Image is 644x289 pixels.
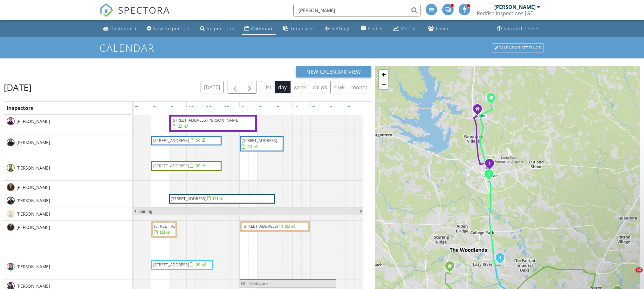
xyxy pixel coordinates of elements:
span: Inspectors [7,104,33,111]
input: Search everything... [293,4,421,17]
a: 1pm [240,103,254,113]
i: 1 [499,256,501,260]
a: Calendar [242,23,276,35]
img: default-user-f0147aede5fd5fa78ca7ade42f37bd4542148d508eef1c3d3ea960f66861d68b.jpg [7,210,15,218]
img: dsc_4207a_stevenwichkoski_xl.jpg [7,138,15,146]
a: Calendar Settings [491,43,545,53]
a: 9am [169,103,183,113]
i: 1 [488,172,490,177]
button: day [275,81,291,93]
button: Previous day [228,81,243,94]
h2: [DATE] [4,81,31,94]
h1: Calendar [99,42,545,53]
div: Calendar [251,25,273,31]
span: [STREET_ADDRESS][PERSON_NAME] [172,117,239,123]
span: 10 [635,267,643,272]
span: [PERSON_NAME] [15,224,51,231]
div: 516 Clinton St A-B, Conroe, TX 77301 [489,174,493,178]
a: 10am [187,103,204,113]
div: Redfish Inspections Houston [477,10,540,17]
a: Zoom out [379,79,388,89]
a: Team [426,23,451,35]
div: Settings [332,25,351,31]
div: 5465 N. Buffalo Circle, Willis TX 77378 [491,97,495,101]
i: 1 [488,162,491,166]
a: Metrics [390,23,421,35]
div: 1403 N Thompson St, Conroe, TX 77301 [490,163,493,167]
div: 634 Oak Ridge Grove Cir, Spring, TX 77386 [500,258,504,261]
img: dsc_1512a_trey_medium.jpg [7,223,15,231]
img: dsc_2707a_keithjeanes_medium.jpg [7,117,15,125]
span: [PERSON_NAME] [15,139,51,146]
span: [PERSON_NAME] [15,118,51,124]
button: list [261,81,275,93]
span: [STREET_ADDRESS] [153,163,189,169]
a: 5pm [311,103,325,113]
span: [PERSON_NAME] [15,264,51,270]
div: Metrics [401,25,418,31]
a: Zoom in [379,70,388,79]
span: [STREET_ADDRESS] [153,138,189,143]
span: [STREET_ADDRESS] [154,223,190,229]
div: Templates [290,25,315,31]
a: Dashboard [101,23,139,35]
a: 11am [204,103,222,113]
button: week [290,81,310,93]
span: SPECTORA [118,3,170,17]
div: Team [435,25,449,31]
span: [STREET_ADDRESS] [242,138,277,143]
a: Inspections [197,23,237,35]
a: 8am [151,103,166,113]
span: [PERSON_NAME] [15,211,51,217]
span: [STREET_ADDRESS] [153,262,189,267]
a: New Inspection [144,23,192,35]
a: 6pm [328,103,342,113]
button: [DATE] [201,81,224,93]
img: james_photo.jpg [7,164,15,172]
span: [PERSON_NAME] [15,198,51,204]
div: Dashboard [110,25,137,31]
div: [PERSON_NAME] [494,4,536,10]
a: 4pm [293,103,307,113]
div: Profile [368,25,383,31]
span: Off - Childcare [241,280,268,286]
span: [PERSON_NAME] [15,184,51,191]
a: Company Profile [358,23,385,35]
a: 7pm [346,103,360,113]
button: cal wk [309,81,331,93]
a: 2pm [257,103,272,113]
button: New Calendar View [296,66,371,77]
div: Support Center [504,25,541,31]
img: steves_photo_3.jpg [7,263,15,271]
div: Inspections [207,25,234,31]
iframe: Intercom live chat [622,267,638,283]
a: 3pm [275,103,289,113]
button: Next day [242,81,257,94]
a: 12pm [222,103,239,113]
a: SPECTORA [99,9,170,22]
img: jcs_4180a_richardlewis_medium.jpg [7,197,15,205]
div: Calendar Settings [492,44,544,52]
span: [STREET_ADDRESS] [243,223,278,229]
div: 502 W. Montgomery #249, Willis TX 77378 [477,109,481,112]
a: Settings [323,23,353,35]
button: month [348,81,371,93]
a: Templates [281,23,318,35]
a: 7am [134,103,148,113]
div: 8119 Hideaway Lake Cir, Spring TX 77389 [450,266,454,270]
img: dsc_1500a_bill_medium.jpg [7,183,15,191]
span: [PERSON_NAME] [15,165,51,171]
div: New Inspection [153,25,190,31]
a: Support Center [495,23,543,35]
button: 4 wk [330,81,348,93]
img: The Best Home Inspection Software - Spectora [99,3,113,17]
span: Training [137,208,152,214]
span: [STREET_ADDRESS] [171,196,206,201]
